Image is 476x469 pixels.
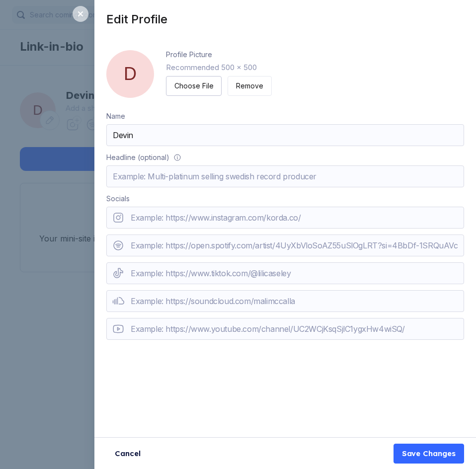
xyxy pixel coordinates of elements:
div: Socials [106,194,130,203]
input: Example: https://www.tiktok.com/@lilicaseley [106,262,464,284]
div: Profile Picture [166,50,212,59]
input: Example: https://soundcloud.com/malimccalla [106,290,464,312]
div: Devin [106,50,154,98]
div: Choose File [174,81,213,91]
div: Headline (optional) [106,153,169,161]
input: Example: Max Martin [106,124,464,146]
div: Cancel [115,449,141,459]
div: Name [106,112,125,120]
button: Cancel [106,444,149,464]
div: Recommended 500 x 500 [166,63,272,72]
button: Choose File [166,76,222,96]
input: Example: https://open.spotify.com/artist/4UyXbVloSoAZ55uSlOgLRT?si=4BbDf-1SRQuAVcYIBlS7Jw [106,234,464,256]
input: Example: https://www.instagram.com/korda.co/ [106,207,464,229]
button: Save Changes [394,444,464,464]
input: Example: Multi-platinum selling swedish record producer [106,165,464,187]
input: Example: https://www.youtube.com/channel/UC2WCjKsqSjlC1ygxHw4wiSQ/ [106,318,464,340]
div: Edit Profile [106,12,476,26]
span: D [106,50,154,98]
div: Save Changes [402,449,456,459]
